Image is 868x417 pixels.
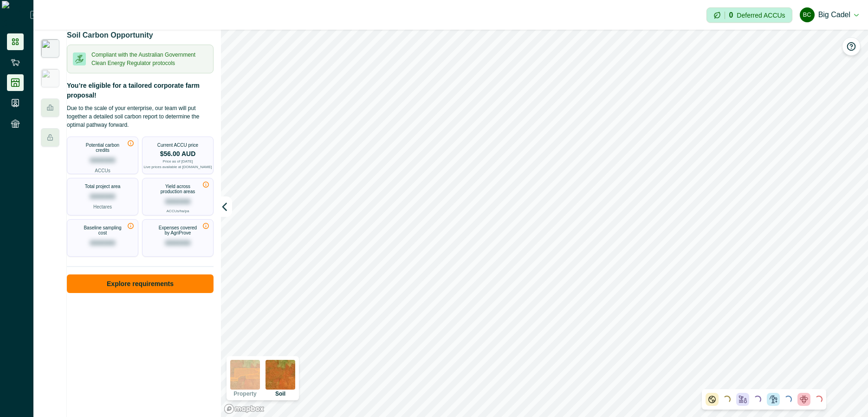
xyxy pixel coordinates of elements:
[266,360,295,390] img: soil preview
[165,197,191,207] p: 0000000
[729,12,733,19] p: 0
[143,165,212,169] a: Live prices available at [DOMAIN_NAME]
[81,143,124,153] p: Potential carbon credits
[95,167,110,174] p: ACCUs
[233,391,256,397] p: Property
[275,391,285,397] p: Soil
[156,184,200,194] p: Yield across production areas
[221,30,868,417] canvas: Map
[160,150,196,157] p: $56.00 AUD
[90,238,116,248] p: 0000000
[90,192,116,202] p: 0000000
[81,225,124,235] p: Baseline sampling cost
[90,156,116,165] p: 0000000
[67,104,214,129] p: Due to the scale of your enterprise, our team will put together a detailed soil carbon report to ...
[67,274,214,293] button: Explore requirements
[2,1,30,29] img: Logo
[41,69,59,87] img: insight_readygraze.jpg
[157,143,198,148] p: Current ACCU price
[167,208,189,214] p: ACCUs/ha/pa
[156,225,200,235] p: Expenses covered by AgriProve
[224,404,265,414] a: Mapbox logo
[85,184,121,189] p: Total project area
[165,238,191,248] p: 0000000
[67,81,214,100] p: You’re eligible for a tailored corporate farm proposal!
[67,30,153,41] p: Soil Carbon Opportunity
[41,39,59,58] img: insight_carbon.png
[162,160,193,163] p: Price as of [DATE]
[800,4,859,26] button: Big CadelBig Cadel
[93,203,112,210] p: Hectares
[230,360,260,390] img: property preview
[737,12,785,19] p: Deferred ACCUs
[91,51,207,67] p: Compliant with the Australian Government Clean Energy Regulator protocols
